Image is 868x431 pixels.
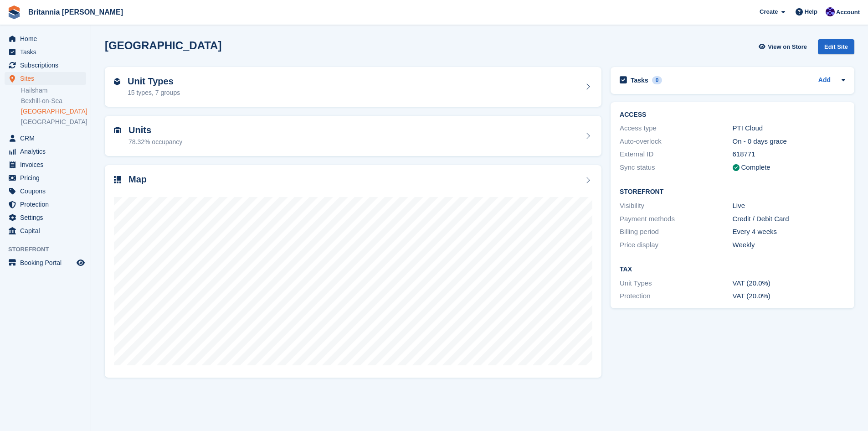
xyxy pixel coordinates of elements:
img: Tina Tyson [826,7,835,16]
a: menu [5,32,86,45]
a: Bexhill-on-Sea [21,97,86,105]
span: Protection [20,198,75,211]
h2: [GEOGRAPHIC_DATA] [105,39,221,52]
a: [GEOGRAPHIC_DATA] [21,118,86,126]
span: Capital [20,224,75,237]
a: menu [5,46,86,58]
span: Pricing [20,171,75,184]
a: Units 78.32% occupancy [105,116,601,156]
a: Edit Site [818,39,854,58]
div: 618771 [733,149,845,160]
a: Add [818,75,831,86]
h2: ACCESS [620,111,845,119]
span: Booking Portal [20,256,75,269]
div: Price display [620,240,732,250]
div: 15 types, 7 groups [128,88,180,98]
span: Sites [20,72,75,85]
a: Preview store [75,257,86,268]
div: On - 0 days grace [733,136,845,147]
span: Storefront [8,245,91,254]
a: [GEOGRAPHIC_DATA] [21,107,86,116]
div: Payment methods [620,214,732,224]
div: Credit / Debit Card [733,214,845,224]
div: Weekly [733,240,845,250]
img: stora-icon-8386f47178a22dfd0bd8f6a31ec36ba5ce8667c1dd55bd0f319d3a0aa187defe.svg [7,5,21,19]
div: Auto-overlock [620,136,732,147]
h2: Units [128,125,182,135]
span: Coupons [20,185,75,197]
a: menu [5,132,86,145]
div: Access type [620,123,732,134]
a: Hailsham [21,86,86,95]
span: Analytics [20,145,75,158]
div: Every 4 weeks [733,227,845,237]
a: View on Store [757,39,811,54]
div: 0 [652,76,663,84]
div: Protection [620,291,732,301]
span: Invoices [20,158,75,171]
div: 78.32% occupancy [128,137,182,147]
div: VAT (20.0%) [733,291,845,301]
span: Create [760,7,778,16]
div: Visibility [620,201,732,211]
h2: Unit Types [128,76,180,87]
div: VAT (20.0%) [733,278,845,289]
h2: Tasks [631,76,648,84]
a: menu [5,256,86,269]
span: View on Store [768,42,807,52]
span: Tasks [20,46,75,58]
a: Unit Types 15 types, 7 groups [105,67,601,107]
div: Billing period [620,227,732,237]
a: menu [5,158,86,171]
div: Live [733,201,845,211]
a: menu [5,59,86,72]
a: menu [5,185,86,197]
a: menu [5,198,86,211]
h2: Tax [620,266,845,273]
div: PTI Cloud [733,123,845,134]
a: menu [5,211,86,224]
span: Settings [20,211,75,224]
img: map-icn-33ee37083ee616e46c38cad1a60f524a97daa1e2b2c8c0bc3eb3415660979fc1.svg [114,176,121,183]
a: menu [5,72,86,85]
span: CRM [20,132,75,145]
a: Map [105,165,601,378]
img: unit-icn-7be61d7bf1b0ce9d3e12c5938cc71ed9869f7b940bace4675aadf7bd6d80202e.svg [114,127,121,133]
a: Britannia [PERSON_NAME] [25,5,127,20]
a: menu [5,171,86,184]
div: Edit Site [818,39,854,54]
a: menu [5,145,86,158]
span: Home [20,32,75,45]
span: Account [836,8,860,17]
h2: Map [128,174,147,185]
div: Sync status [620,162,732,173]
div: Unit Types [620,278,732,289]
span: Help [805,7,817,16]
h2: Storefront [620,188,845,196]
div: Complete [741,162,770,173]
span: Subscriptions [20,59,75,72]
img: unit-type-icn-2b2737a686de81e16bb02015468b77c625bbabd49415b5ef34ead5e3b44a266d.svg [114,78,120,85]
a: menu [5,224,86,237]
div: External ID [620,149,732,160]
